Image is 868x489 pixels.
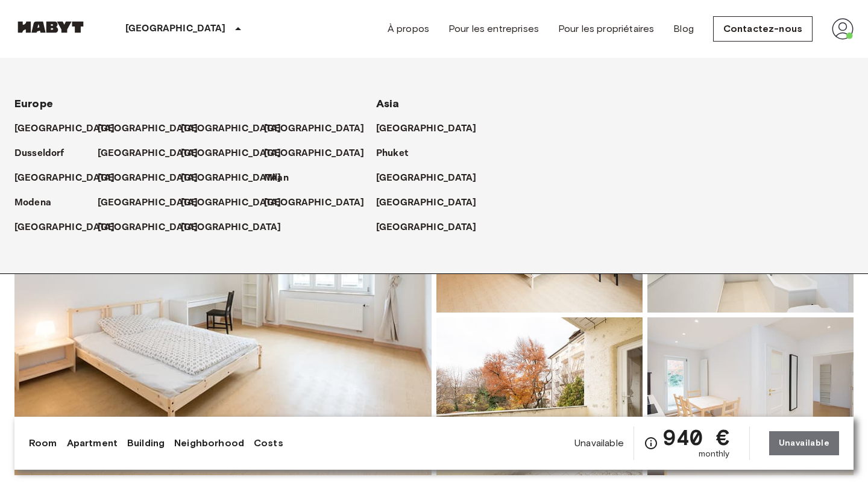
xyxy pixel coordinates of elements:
[448,22,539,36] a: Pour les entreprises
[699,448,730,460] span: monthly
[264,171,289,185] p: Milan
[181,220,294,235] a: [GEOGRAPHIC_DATA]
[264,122,365,136] p: [GEOGRAPHIC_DATA]
[264,196,365,210] p: [GEOGRAPHIC_DATA]
[67,436,118,450] a: Apartment
[14,146,64,161] p: Dusseldorf
[376,196,489,210] a: [GEOGRAPHIC_DATA]
[376,122,489,136] a: [GEOGRAPHIC_DATA]
[436,317,643,475] img: Picture of unit DE-02-037-02M
[574,437,624,450] span: Unavailable
[663,426,730,448] span: 940 €
[376,171,489,185] a: [GEOGRAPHIC_DATA]
[98,196,210,210] a: [GEOGRAPHIC_DATA]
[14,122,127,136] a: [GEOGRAPHIC_DATA]
[14,196,63,210] a: Modena
[127,436,165,450] a: Building
[673,22,694,36] a: Blog
[14,155,432,475] img: Marketing picture of unit DE-02-037-02M
[98,171,210,185] a: [GEOGRAPHIC_DATA]
[376,220,477,235] p: [GEOGRAPHIC_DATA]
[14,97,53,110] span: Europe
[376,146,408,161] p: Phuket
[98,196,198,210] p: [GEOGRAPHIC_DATA]
[376,220,489,235] a: [GEOGRAPHIC_DATA]
[647,317,854,475] img: Picture of unit DE-02-037-02M
[376,196,477,210] p: [GEOGRAPHIC_DATA]
[181,171,294,185] a: [GEOGRAPHIC_DATA]
[181,196,294,210] a: [GEOGRAPHIC_DATA]
[181,146,281,161] p: [GEOGRAPHIC_DATA]
[264,171,301,185] a: Milan
[376,97,400,110] span: Asia
[376,171,477,185] p: [GEOGRAPHIC_DATA]
[14,196,51,210] p: Modena
[14,21,87,33] img: Habyt
[181,122,281,136] p: [GEOGRAPHIC_DATA]
[98,220,210,235] a: [GEOGRAPHIC_DATA]
[388,22,429,36] a: À propos
[558,22,654,36] a: Pour les propriétaires
[14,146,77,161] a: Dusseldorf
[376,146,420,161] a: Phuket
[181,122,294,136] a: [GEOGRAPHIC_DATA]
[98,220,198,235] p: [GEOGRAPHIC_DATA]
[98,122,210,136] a: [GEOGRAPHIC_DATA]
[181,171,281,185] p: [GEOGRAPHIC_DATA]
[14,220,115,235] p: [GEOGRAPHIC_DATA]
[98,146,210,161] a: [GEOGRAPHIC_DATA]
[264,146,365,161] p: [GEOGRAPHIC_DATA]
[264,122,377,136] a: [GEOGRAPHIC_DATA]
[264,146,377,161] a: [GEOGRAPHIC_DATA]
[98,146,198,161] p: [GEOGRAPHIC_DATA]
[14,171,115,185] p: [GEOGRAPHIC_DATA]
[98,122,198,136] p: [GEOGRAPHIC_DATA]
[644,436,658,450] svg: Check cost overview for full price breakdown. Please note that discounts apply to new joiners onl...
[254,436,283,450] a: Costs
[125,22,226,36] p: [GEOGRAPHIC_DATA]
[181,220,281,235] p: [GEOGRAPHIC_DATA]
[14,171,127,185] a: [GEOGRAPHIC_DATA]
[264,196,377,210] a: [GEOGRAPHIC_DATA]
[174,436,244,450] a: Neighborhood
[14,122,115,136] p: [GEOGRAPHIC_DATA]
[29,436,57,450] a: Room
[98,171,198,185] p: [GEOGRAPHIC_DATA]
[713,16,813,42] a: Contactez-nous
[181,196,281,210] p: [GEOGRAPHIC_DATA]
[376,122,477,136] p: [GEOGRAPHIC_DATA]
[181,146,294,161] a: [GEOGRAPHIC_DATA]
[832,18,854,40] img: avatar
[14,220,127,235] a: [GEOGRAPHIC_DATA]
